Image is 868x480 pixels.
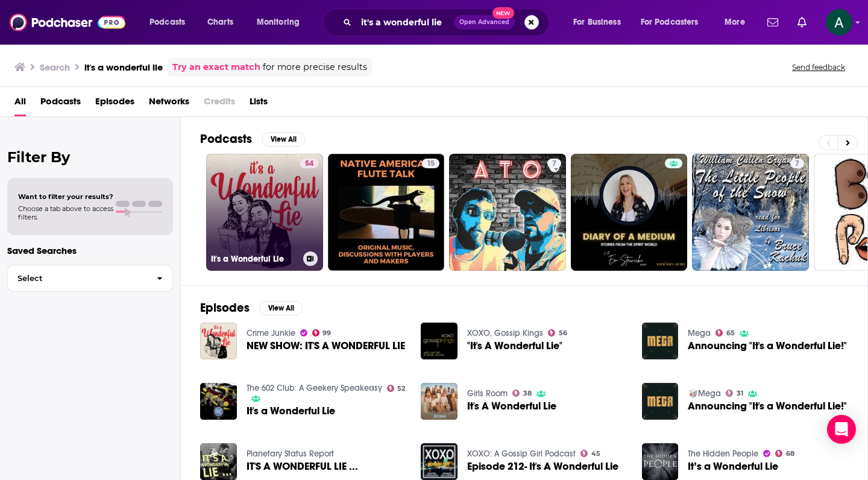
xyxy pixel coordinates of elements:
[172,60,260,74] a: Try an exact match
[454,15,515,30] button: Open AdvancedNew
[421,443,458,480] img: Episode 212- It's A Wonderful Lie
[328,154,445,271] a: 15
[335,8,561,36] div: Search podcasts, credits, & more...
[580,450,600,457] a: 45
[492,7,514,19] span: New
[7,148,173,166] h2: Filter By
[397,386,405,391] span: 52
[305,158,313,170] span: 54
[642,383,679,420] img: Announcing "It's a Wonderful Lie!"
[642,443,679,480] img: It’s a Wonderful Lie
[467,449,576,459] a: XOXO: A Gossip Girl Podcast
[737,391,743,396] span: 31
[200,383,237,420] img: It's a Wonderful Lie
[300,159,318,168] a: 54
[467,401,556,411] a: It's A Wonderful Lie
[688,401,847,411] span: Announcing "It's a Wonderful Lie!"
[449,154,566,271] a: 7
[263,60,367,74] span: for more precise results
[688,461,778,472] a: It’s a Wonderful Lie
[247,341,405,351] a: NEW SHOW: IT'S A WONDERFUL LIE
[633,13,716,32] button: open menu
[247,406,335,416] a: It's a Wonderful Lie
[692,154,809,271] a: 7
[641,14,699,31] span: For Podcasters
[18,192,113,201] span: Want to filter your results?
[795,158,799,170] span: 7
[788,62,849,72] button: Send feedback
[512,390,532,397] a: 38
[356,13,454,32] input: Search podcasts, credits, & more...
[786,451,794,456] span: 68
[200,443,237,480] img: IT'S A WONDERFUL LIE ...
[10,11,125,34] img: Podchaser - Follow, Share and Rate Podcasts
[7,265,173,292] button: Select
[547,159,561,168] a: 7
[725,14,745,31] span: More
[523,391,532,396] span: 38
[262,132,305,147] button: View All
[247,461,358,472] a: IT'S A WONDERFUL LIE ...
[548,329,567,336] a: 56
[422,159,439,168] a: 15
[826,9,852,36] span: Logged in as ashley88139
[250,92,268,116] a: Lists
[642,323,679,359] img: Announcing "It's a Wonderful Lie!"
[467,388,508,399] a: Girls Room
[200,13,241,32] a: Charts
[688,341,847,351] span: Announcing "It's a Wonderful Lie!"
[200,300,303,315] a: EpisodesView All
[259,301,303,315] button: View All
[726,390,743,397] a: 31
[312,329,332,336] a: 99
[688,449,758,459] a: The Hidden People
[387,385,406,392] a: 52
[827,415,856,444] div: Open Intercom Messenger
[775,450,794,457] a: 68
[247,383,382,393] a: The 602 Club: A Geekery Speakeasy
[467,341,562,351] a: "It's A Wonderful Lie"
[84,62,163,73] h3: it's a wonderful lie
[790,159,804,168] a: 7
[8,274,147,282] span: Select
[715,329,735,336] a: 65
[565,13,636,32] button: open menu
[573,14,621,31] span: For Business
[18,204,113,221] span: Choose a tab above to access filters.
[7,245,173,256] p: Saved Searches
[826,9,852,36] button: Show profile menu
[40,62,70,73] h3: Search
[467,461,618,472] a: Episode 212- It's A Wonderful Lie
[467,328,543,338] a: XOXO, Gossip Kings
[211,254,298,264] h3: It's a Wonderful Lie
[40,92,81,116] a: Podcasts
[793,12,811,33] a: Show notifications dropdown
[688,328,711,338] a: Mega
[421,323,458,359] img: "It's A Wonderful Lie"
[95,92,134,116] a: Episodes
[200,323,237,359] img: NEW SHOW: IT'S A WONDERFUL LIE
[149,92,189,116] a: Networks
[247,449,334,459] a: Planetary Status Report
[552,158,556,170] span: 7
[200,131,252,147] h2: Podcasts
[149,14,185,31] span: Podcasts
[726,330,735,336] span: 65
[207,14,233,31] span: Charts
[763,12,783,33] a: Show notifications dropdown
